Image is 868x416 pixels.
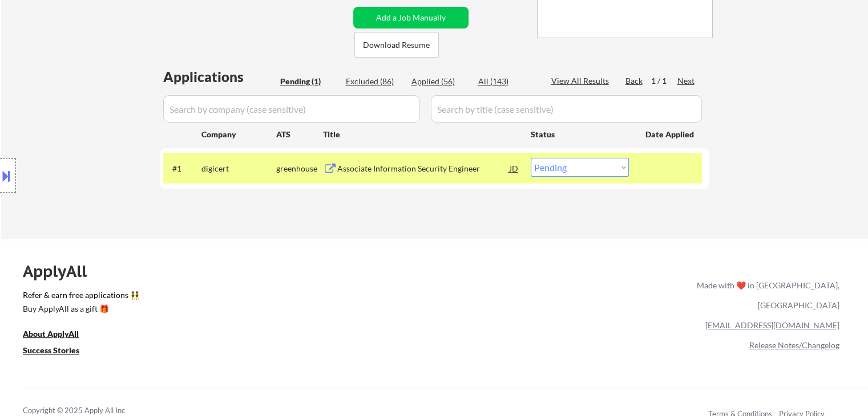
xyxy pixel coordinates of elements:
div: JD [508,158,520,178]
div: ATS [276,129,323,140]
a: [EMAIL_ADDRESS][DOMAIN_NAME] [705,320,839,330]
div: Date Applied [645,129,696,140]
a: Buy ApplyAll as a gift 🎁 [23,303,137,317]
a: Success Stories [23,345,95,359]
div: Title [323,129,520,140]
div: View All Results [551,75,612,87]
div: Company [201,129,276,140]
div: greenhouse [276,163,323,174]
div: Applications [163,70,276,84]
input: Search by company (case sensitive) [163,95,420,123]
div: Next [677,75,696,87]
button: Download Resume [354,32,439,58]
a: About ApplyAll [23,328,95,342]
div: Excluded (86) [346,76,403,87]
div: digicert [201,163,276,174]
div: Associate Information Security Engineer [337,163,510,174]
div: Status [531,124,629,144]
input: Search by title (case sensitive) [431,95,702,123]
div: Back [625,75,644,87]
a: Refer & earn free applications 👯‍♀️ [23,291,458,303]
div: Buy ApplyAll as a gift 🎁 [23,305,137,313]
u: Success Stories [23,345,79,355]
div: Pending (1) [280,76,337,87]
button: Add a Job Manually [353,7,469,28]
div: 1 / 1 [651,75,677,87]
div: All (143) [478,76,535,87]
u: About ApplyAll [23,329,79,338]
div: Applied (56) [411,76,469,87]
div: Made with ❤️ in [GEOGRAPHIC_DATA], [GEOGRAPHIC_DATA] [692,275,839,315]
a: Release Notes/Changelog [749,340,839,350]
